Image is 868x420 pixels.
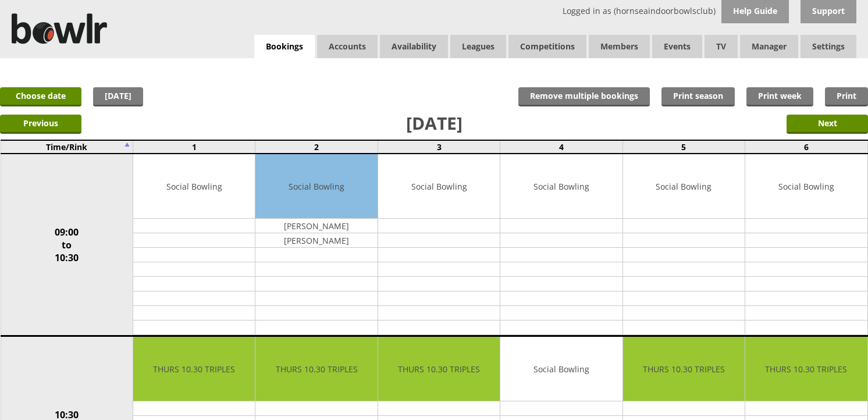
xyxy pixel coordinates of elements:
td: 1 [133,140,255,154]
td: THURS 10.30 TRIPLES [255,337,377,401]
td: Social Bowling [378,154,500,219]
td: Social Bowling [500,337,622,401]
td: 2 [255,140,378,154]
a: Competitions [508,35,586,58]
td: 4 [500,140,622,154]
td: 3 [378,140,500,154]
td: Social Bowling [133,154,255,219]
span: Settings [801,35,856,58]
span: Manager [740,35,798,58]
td: 09:00 to 10:30 [1,154,133,336]
a: Bookings [254,35,315,59]
input: Next [787,115,868,134]
td: THURS 10.30 TRIPLES [378,337,500,401]
input: Remove multiple bookings [518,87,650,106]
td: Social Bowling [745,154,867,219]
td: Social Bowling [255,154,377,219]
a: [DATE] [93,87,143,106]
td: Social Bowling [623,154,745,219]
td: [PERSON_NAME] [255,233,377,248]
td: Social Bowling [500,154,622,219]
span: Members [589,35,650,58]
td: [PERSON_NAME] [255,219,377,233]
a: Availability [380,35,448,58]
td: 5 [622,140,745,154]
td: THURS 10.30 TRIPLES [745,337,867,401]
td: 6 [745,140,867,154]
td: THURS 10.30 TRIPLES [133,337,255,401]
a: Print week [746,87,813,106]
a: Print season [661,87,735,106]
span: Accounts [317,35,378,58]
td: THURS 10.30 TRIPLES [623,337,745,401]
a: Events [652,35,702,58]
td: Time/Rink [1,140,133,154]
span: TV [705,35,738,58]
a: Print [825,87,868,106]
a: Leagues [450,35,506,58]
